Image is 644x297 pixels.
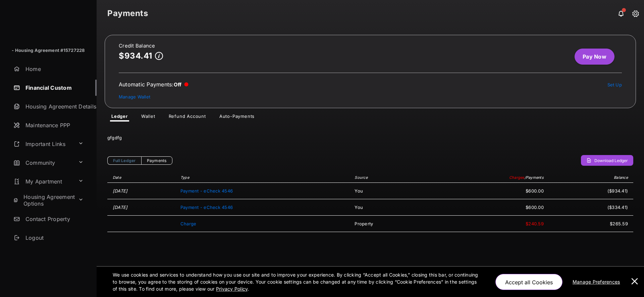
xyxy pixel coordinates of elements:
[11,80,97,96] a: Financial Custom
[547,172,633,183] th: Balance
[107,156,141,165] a: Full Ledger
[119,94,150,99] a: Manage Wallet
[216,286,248,292] u: Privacy Policy
[119,81,189,88] div: Automatic Payments :
[525,175,544,180] span: / Payments
[107,172,177,183] th: Date
[119,51,152,60] p: $934.41
[163,114,211,122] a: Refund Account
[136,114,161,122] a: Wallet
[180,188,233,194] span: Payment - eCheck 4546
[11,230,97,246] a: Logout
[214,114,260,122] a: Auto-Payments
[594,158,628,163] span: Download Ledger
[11,98,97,115] a: Housing Agreement Details
[11,173,75,190] a: My Apartment
[141,156,172,165] a: Payments
[351,172,425,183] th: Source
[11,117,97,133] a: Maintenance PPP
[607,82,622,87] a: Set Up
[573,279,623,285] u: Manage Preferences
[495,274,562,290] button: Accept all Cookies
[547,183,633,199] td: ($934.41)
[11,61,97,77] a: Home
[509,175,525,180] span: Charges
[174,81,182,88] span: Off
[113,188,128,194] time: [DATE]
[11,136,75,152] a: Important Links
[11,211,97,227] a: Contact Property
[581,155,633,166] button: Download Ledger
[429,221,544,226] span: $240.59
[119,43,163,49] h2: Credit Balance
[113,205,128,210] time: [DATE]
[547,199,633,216] td: ($334.41)
[107,130,633,146] div: gfgdfg
[180,221,197,226] span: Charge
[351,199,425,216] td: You
[429,205,544,210] span: $600.00
[351,183,425,199] td: You
[12,47,85,54] p: - Housing Agreement #15727228
[547,216,633,232] td: $265.59
[106,114,133,122] a: Ledger
[177,172,351,183] th: Type
[11,155,75,171] a: Community
[429,188,544,194] span: $600.00
[180,205,233,210] span: Payment - eCheck 4546
[11,192,75,208] a: Housing Agreement Options
[351,216,425,232] td: Property
[113,271,481,292] p: We use cookies and services to understand how you use our site and to improve your experience. By...
[107,9,148,17] strong: Payments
